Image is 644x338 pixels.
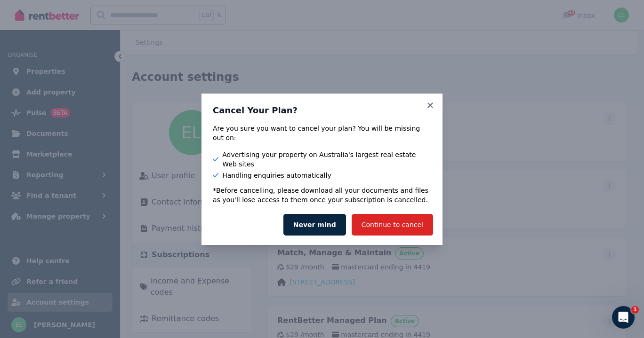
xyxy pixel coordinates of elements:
iframe: Intercom live chat [612,306,635,329]
h3: Cancel Your Plan? [213,105,431,116]
li: Advertising your property on Australia's largest real estate Web sites [213,150,431,169]
span: 1 [631,306,639,314]
button: Never mind [283,214,346,236]
p: *Before cancelling, please download all your documents and files as you'll lose access to them on... [213,186,431,204]
button: Continue to cancel [352,214,433,236]
div: Are you sure you want to cancel your plan? You will be missing out on: [213,124,431,142]
li: Handling enquiries automatically [213,171,431,180]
